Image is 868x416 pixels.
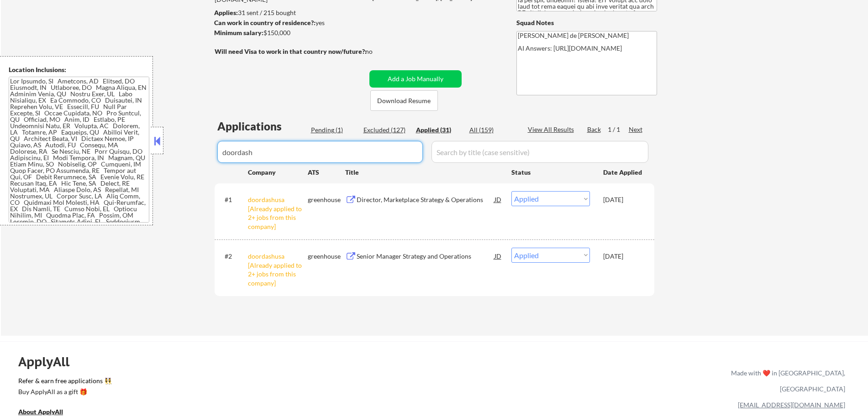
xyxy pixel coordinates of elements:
div: Pending (1) [311,125,357,135]
input: Search by company (case sensitive) [217,141,423,163]
div: #2 [225,252,241,261]
div: greenhouse [308,195,345,204]
div: JD [494,248,503,264]
a: [EMAIL_ADDRESS][DOMAIN_NAME] [738,401,845,409]
div: Next [629,125,643,134]
strong: Applies: [214,9,238,16]
div: $150,000 [214,28,366,37]
div: Made with ❤️ in [GEOGRAPHIC_DATA], [GEOGRAPHIC_DATA] [727,365,845,397]
div: ATS [308,168,345,177]
div: Applied (31) [416,125,462,135]
div: JD [494,191,503,208]
div: [DATE] [603,252,643,261]
div: ApplyAll [18,354,80,369]
div: doordashusa [Already applied to 2+ jobs from this company] [248,195,308,231]
div: Date Applied [603,168,643,177]
div: greenhouse [308,252,345,261]
u: About ApplyAll [18,408,63,416]
strong: Minimum salary: [214,29,263,36]
div: Status [511,164,590,180]
div: no [365,47,391,56]
strong: Will need Visa to work in that country now/future?: [215,47,367,55]
button: Download Resume [370,90,438,111]
button: Add a Job Manually [369,70,462,88]
a: Buy ApplyAll as a gift 🎁 [18,387,110,399]
div: Back [587,125,602,134]
div: Senior Manager Strategy and Operations [357,252,494,261]
strong: Can work in country of residence?: [214,19,316,26]
div: Applications [217,121,308,132]
div: yes [214,18,363,27]
div: Buy ApplyAll as a gift 🎁 [18,389,110,395]
div: View All Results [528,125,577,134]
a: Refer & earn free applications 👯‍♀️ [18,378,540,387]
div: [DATE] [603,195,643,204]
input: Search by title (case sensitive) [431,141,648,163]
div: doordashusa [Already applied to 2+ jobs from this company] [248,252,308,287]
div: Title [345,168,503,177]
div: #1 [225,195,241,204]
div: Squad Notes [516,18,657,27]
div: All (159) [469,125,515,135]
div: Excluded (127) [363,125,409,135]
div: Location Inclusions: [9,65,149,74]
div: 1 / 1 [608,125,629,134]
div: Director, Marketplace Strategy & Operations [357,195,494,204]
div: Company [248,168,308,177]
div: 31 sent / 215 bought [214,8,366,17]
